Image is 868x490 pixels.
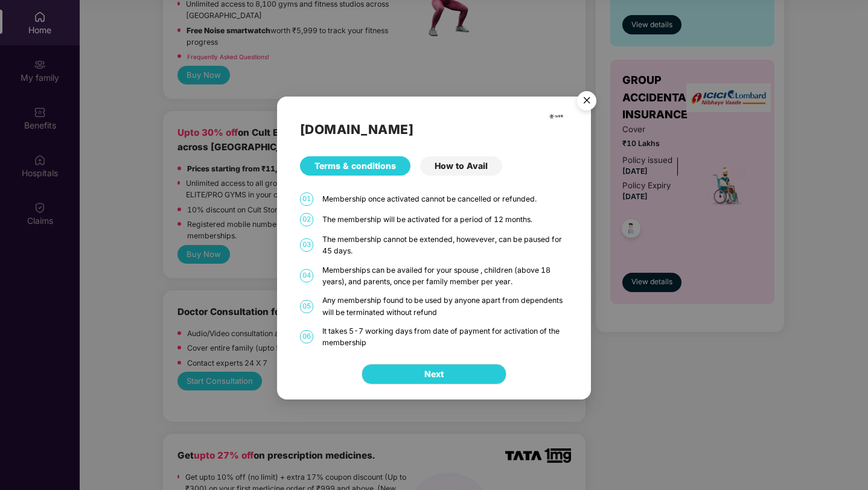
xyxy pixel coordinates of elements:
span: 04 [300,269,313,282]
span: 03 [300,238,313,252]
img: svg+xml;base64,PHN2ZyB4bWxucz0iaHR0cDovL3d3dy53My5vcmcvMjAwMC9zdmciIHdpZHRoPSI1NiIgaGVpZ2h0PSI1Ni... [570,86,604,119]
img: cult.png [549,109,564,124]
div: How to Avail [420,156,502,176]
div: Membership once activated cannot be cancelled or refunded. [322,193,569,205]
div: It takes 5-7 working days from date of payment for activation of the membership [322,325,569,349]
span: 05 [300,300,313,313]
span: 02 [300,213,313,226]
span: 01 [300,192,313,206]
div: Terms & conditions [300,156,410,176]
div: The membership will be activated for a period of 12 months. [322,214,569,225]
button: Next [362,364,506,384]
span: 06 [300,330,313,343]
h2: [DOMAIN_NAME] [300,119,569,139]
div: Any membership found to be used by anyone apart from dependents will be terminated without refund [322,294,569,318]
div: Memberships can be availed for your spouse , children (above 18 years), and parents, once per fam... [322,264,569,288]
button: Close [570,85,602,118]
span: Next [424,367,444,381]
div: The membership cannot be extended, howevever, can be paused for 45 days. [322,234,569,257]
